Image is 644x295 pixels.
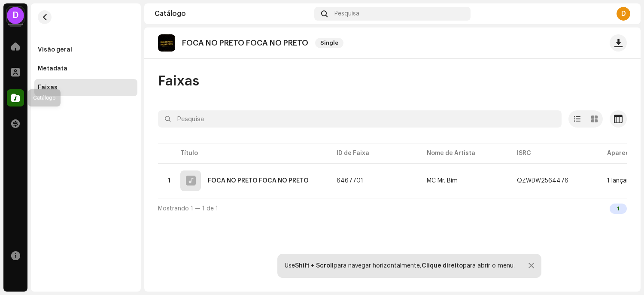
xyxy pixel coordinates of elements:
[38,46,72,53] div: Visão geral
[610,204,627,214] div: 1
[517,178,568,184] div: QZWDW2564476
[617,7,630,21] div: D
[427,178,458,184] div: MC Mr. Bim
[182,39,308,48] p: FOCA NO PRETO FOCA NO PRETO
[155,10,311,17] div: Catálogo
[422,263,463,269] strong: Clique direito
[38,84,58,91] div: Faixas
[158,73,199,90] span: Faixas
[158,206,218,212] span: Mostrando 1 — 1 de 1
[158,110,562,128] input: Pesquisa
[315,38,343,48] span: Single
[427,178,503,184] span: MC Mr. Bim
[208,178,309,184] div: FOCA NO PRETO FOCA NO PRETO
[7,7,24,24] div: D
[158,34,175,52] img: 4da7d350-d922-4ef9-8308-8b686b43c574
[34,60,137,77] re-m-nav-item: Metadata
[337,178,363,184] span: 6467701
[334,10,359,17] span: Pesquisa
[295,263,334,269] strong: Shift + Scroll
[38,65,67,72] div: Metadata
[285,262,515,269] div: Use para navegar horizontalmente, para abrir o menu.
[34,41,137,58] re-m-nav-item: Visão geral
[34,79,137,96] re-m-nav-item: Faixas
